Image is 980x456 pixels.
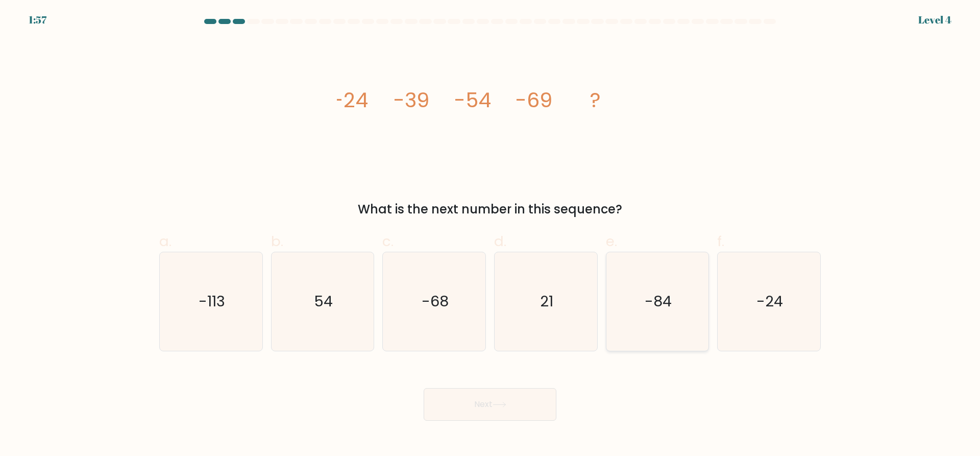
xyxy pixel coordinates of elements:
[159,231,171,251] span: a.
[494,231,506,251] span: d.
[29,12,46,28] div: 1:57
[645,292,672,312] text: -84
[394,86,429,114] tspan: -39
[165,200,815,219] div: What is the next number in this sequence?
[422,292,449,312] text: -68
[424,388,556,421] button: Next
[271,231,283,251] span: b.
[540,292,553,312] text: 21
[757,292,783,312] text: -24
[454,86,491,114] tspan: -54
[332,86,368,114] tspan: -24
[516,86,552,114] tspan: -69
[717,231,724,251] span: f.
[314,292,333,312] text: 54
[199,292,225,312] text: -113
[590,86,601,114] tspan: ?
[382,231,394,251] span: c.
[606,231,617,251] span: e.
[918,12,951,28] div: Level 4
